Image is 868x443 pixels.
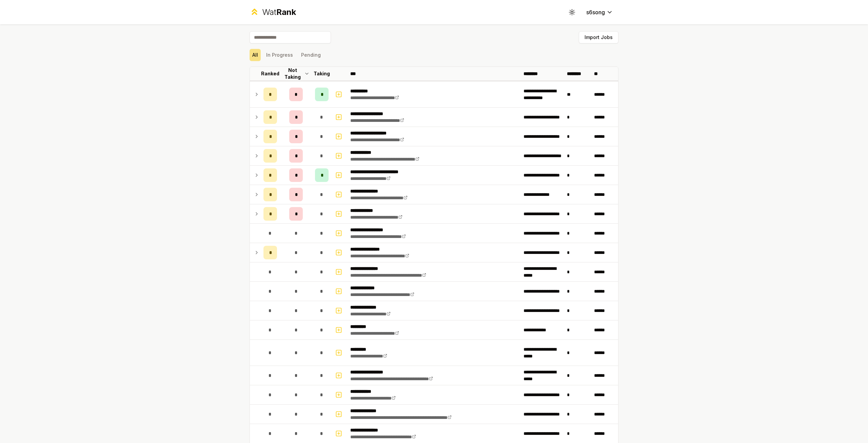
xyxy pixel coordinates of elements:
button: Pending [298,49,323,61]
p: Not Taking [282,67,303,80]
button: In Progress [263,49,296,61]
div: Wat [262,7,296,18]
span: s6song [586,8,605,16]
button: Import Jobs [579,31,618,43]
button: s6song [581,6,618,18]
button: All [250,49,261,61]
p: Taking [314,70,330,77]
a: WatRank [250,7,296,18]
p: Ranked [261,70,279,77]
span: Rank [276,7,296,17]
